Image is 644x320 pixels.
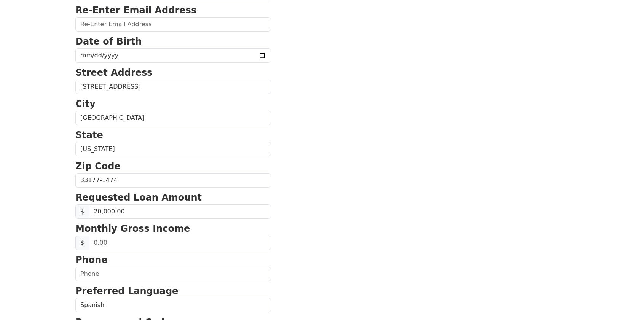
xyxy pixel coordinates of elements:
[75,5,196,16] strong: Re-Enter Email Address
[75,111,271,125] input: City
[75,67,153,78] strong: Street Address
[75,255,108,265] strong: Phone
[75,192,202,203] strong: Requested Loan Amount
[75,17,271,32] input: Re-Enter Email Address
[75,204,89,219] span: $
[89,204,271,219] input: Requested Loan Amount
[75,267,271,281] input: Phone
[75,286,178,296] strong: Preferred Language
[75,173,271,188] input: Zip Code
[75,222,271,236] p: Monthly Gross Income
[89,236,271,250] input: 0.00
[75,99,96,109] strong: City
[75,36,142,47] strong: Date of Birth
[75,130,103,140] strong: State
[75,236,89,250] span: $
[75,80,271,94] input: Street Address
[75,161,121,172] strong: Zip Code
